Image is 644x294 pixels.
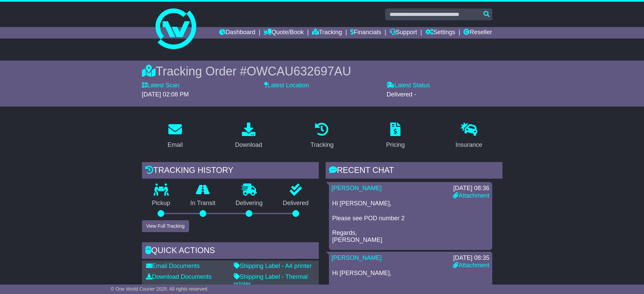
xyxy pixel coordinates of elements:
[453,185,489,192] div: [DATE] 08:36
[456,140,482,150] div: Insurance
[332,270,489,292] p: Hi [PERSON_NAME], Please see POD number 1
[231,120,267,152] a: Download
[142,242,319,261] div: Quick Actions
[387,82,430,89] label: Latest Status
[453,192,489,199] a: Attachment
[451,120,487,152] a: Insurance
[273,200,319,207] p: Delivered
[310,140,333,150] div: Tracking
[163,120,187,152] a: Email
[264,27,304,39] a: Quote/Book
[234,263,312,269] a: Shipping Label - A4 printer
[167,140,183,150] div: Email
[453,254,489,262] div: [DATE] 08:35
[180,200,226,207] p: In Transit
[326,162,502,180] div: RECENT CHAT
[453,262,489,269] a: Attachment
[142,91,189,98] span: [DATE] 02:08 PM
[142,64,502,78] div: Tracking Order #
[146,273,212,280] a: Download Documents
[382,120,409,152] a: Pricing
[142,162,319,180] div: Tracking history
[425,27,455,39] a: Settings
[264,82,309,89] label: Latest Location
[386,140,405,150] div: Pricing
[219,27,255,39] a: Dashboard
[234,273,308,288] a: Shipping Label - Thermal printer
[312,27,342,39] a: Tracking
[390,27,417,39] a: Support
[332,185,382,191] a: [PERSON_NAME]
[142,200,181,207] p: Pickup
[332,254,382,261] a: [PERSON_NAME]
[463,27,492,39] a: Reseller
[235,140,262,150] div: Download
[387,91,416,98] span: Delivered -
[332,200,489,244] p: Hi [PERSON_NAME], Please see POD number 2 Regards, [PERSON_NAME]
[247,64,351,78] span: OWCAU632697AU
[111,286,209,292] span: © One World Courier 2025. All rights reserved.
[142,82,180,89] label: Latest Scan
[306,120,338,152] a: Tracking
[142,220,189,232] button: View Full Tracking
[350,27,381,39] a: Financials
[226,200,273,207] p: Delivering
[146,263,200,269] a: Email Documents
